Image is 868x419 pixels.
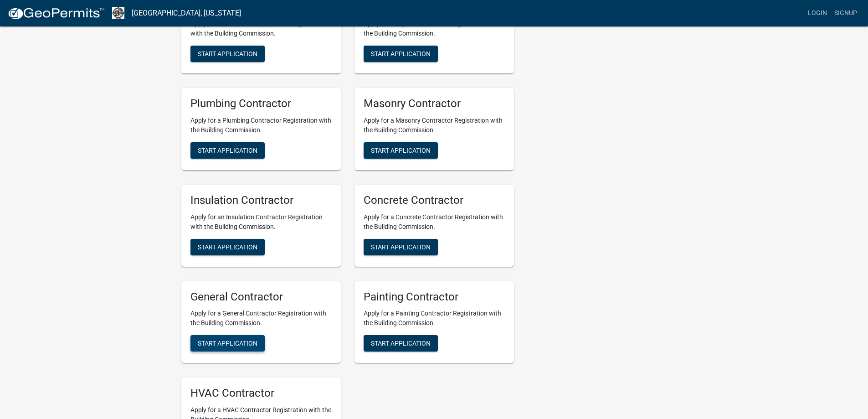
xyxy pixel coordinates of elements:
[364,142,438,159] button: Start Application
[364,194,505,207] h5: Concrete Contractor
[198,340,257,347] span: Start Application
[364,212,505,232] p: Apply for a Concrete Contractor Registration with the Building Commission.
[364,335,438,352] button: Start Application
[190,335,265,352] button: Start Application
[371,146,431,154] span: Start Application
[364,309,505,328] p: Apply for a Painting Contractor Registration with the Building Commission.
[190,290,332,304] h5: General Contractor
[190,19,332,38] p: Apply for an Excavation Contractor Registration with the Building Commission.
[364,116,505,135] p: Apply for a Masonry Contractor Registration with the Building Commission.
[371,340,431,347] span: Start Application
[190,212,332,232] p: Apply for an Insulation Contractor Registration with the Building Commission.
[190,116,332,135] p: Apply for a Plumbing Contractor Registration with the Building Commission.
[132,5,241,21] a: [GEOGRAPHIC_DATA], [US_STATE]
[804,5,831,22] a: Login
[190,239,265,255] button: Start Application
[198,243,257,250] span: Start Application
[190,46,265,62] button: Start Application
[190,387,332,400] h5: HVAC Contractor
[364,290,505,304] h5: Painting Contractor
[831,5,861,22] a: Signup
[198,146,257,154] span: Start Application
[371,50,431,57] span: Start Application
[190,194,332,207] h5: Insulation Contractor
[190,142,265,159] button: Start Application
[198,50,257,57] span: Start Application
[371,243,431,250] span: Start Application
[190,309,332,328] p: Apply for a General Contractor Registration with the Building Commission.
[112,7,124,19] img: Newton County, Indiana
[364,97,505,110] h5: Masonry Contractor
[190,97,332,110] h5: Plumbing Contractor
[364,46,438,62] button: Start Application
[364,239,438,255] button: Start Application
[364,19,505,38] p: Apply for a Drywall Contractor Registration with the Building Commission.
